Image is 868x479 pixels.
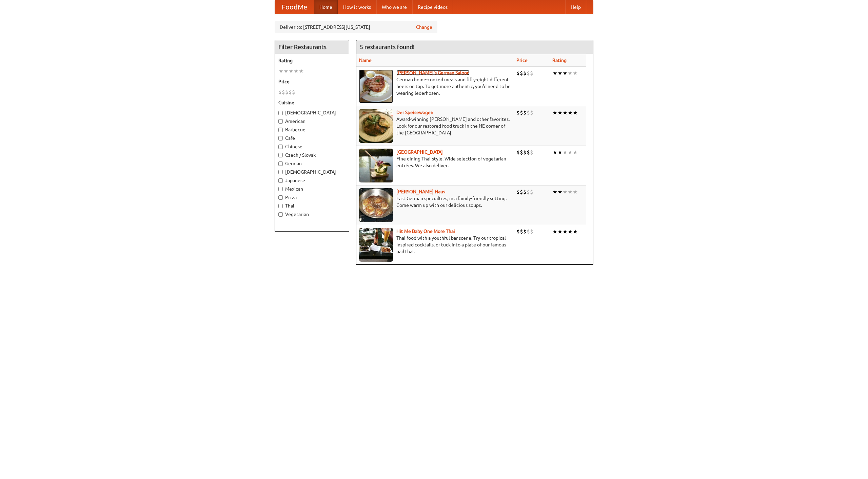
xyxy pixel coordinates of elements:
li: $ [527,109,530,116]
li: $ [527,188,530,196]
p: Award-winning [PERSON_NAME] and other favorites. Look for our restored food truck in the NE corne... [359,116,511,136]
li: ★ [573,69,578,77]
li: $ [516,109,520,116]
li: $ [530,149,533,156]
li: ★ [557,69,563,77]
li: ★ [552,109,557,116]
li: ★ [568,188,573,196]
li: ★ [552,188,557,196]
li: $ [530,69,533,77]
li: $ [527,149,530,156]
a: Price [516,58,528,63]
p: German home-cooked meals and fifty-eight different beers on tap. To get more authentic, you'd nee... [359,76,511,96]
li: $ [530,109,533,116]
li: $ [523,228,527,235]
input: Mexican [278,187,283,191]
li: ★ [283,67,289,75]
h5: Cuisine [278,99,346,106]
li: ★ [563,109,568,116]
input: Czech / Slovak [278,153,283,157]
a: [GEOGRAPHIC_DATA] [396,149,443,155]
li: ★ [557,228,563,235]
li: ★ [563,69,568,77]
li: $ [285,88,289,96]
li: $ [278,88,282,96]
li: $ [523,149,527,156]
li: $ [516,188,520,196]
label: Czech / Slovak [278,152,346,158]
h5: Price [278,78,346,85]
li: $ [516,228,520,235]
img: kohlhaus.jpg [359,188,393,222]
li: $ [523,188,527,196]
img: speisewagen.jpg [359,109,393,143]
li: ★ [568,149,573,156]
li: ★ [563,149,568,156]
li: ★ [568,69,573,77]
li: ★ [552,228,557,235]
li: $ [289,88,292,96]
input: Japanese [278,178,283,183]
a: Help [565,0,586,14]
li: $ [527,69,530,77]
label: Japanese [278,177,346,184]
li: $ [292,88,295,96]
li: $ [530,188,533,196]
li: ★ [573,228,578,235]
a: Hit Me Baby One More Thai [396,228,455,234]
li: $ [520,109,523,116]
p: Thai food with a youthful bar scene. Try our tropical inspired cocktails, or tuck into a plate of... [359,235,511,255]
li: ★ [563,228,568,235]
input: American [278,119,283,124]
li: $ [523,69,527,77]
li: $ [520,149,523,156]
img: satay.jpg [359,149,393,182]
li: ★ [557,188,563,196]
div: Deliver to: [STREET_ADDRESS][US_STATE] [275,21,437,33]
label: Chinese [278,143,346,150]
a: Home [314,0,338,14]
li: $ [516,69,520,77]
label: Barbecue [278,126,346,133]
a: Who we are [376,0,412,14]
label: Pizza [278,194,346,201]
label: [DEMOGRAPHIC_DATA] [278,109,346,116]
li: ★ [573,149,578,156]
li: $ [530,228,533,235]
a: Der Speisewagen [396,110,433,115]
label: [DEMOGRAPHIC_DATA] [278,169,346,175]
input: Cafe [278,136,283,140]
li: ★ [568,109,573,116]
label: German [278,160,346,167]
li: ★ [573,188,578,196]
h5: Rating [278,57,346,64]
input: Pizza [278,195,283,200]
a: Rating [552,58,567,63]
a: [PERSON_NAME]'s German Saloon [396,70,470,75]
li: ★ [552,69,557,77]
li: ★ [289,67,294,75]
a: Name [359,58,372,63]
li: ★ [294,67,299,75]
input: Barbecue [278,128,283,132]
a: [PERSON_NAME] Haus [396,189,445,194]
li: ★ [552,149,557,156]
li: ★ [568,228,573,235]
input: Chinese [278,145,283,149]
a: FoodMe [275,0,314,14]
label: American [278,118,346,125]
label: Vegetarian [278,211,346,218]
li: $ [520,188,523,196]
li: ★ [278,67,283,75]
input: [DEMOGRAPHIC_DATA] [278,111,283,115]
p: East German specialties, in a family-friendly setting. Come warm up with our delicious soups. [359,195,511,209]
li: $ [282,88,285,96]
a: Recipe videos [412,0,453,14]
input: German [278,161,283,166]
p: Fine dining Thai-style. Wide selection of vegetarian entrées. We also deliver. [359,155,511,169]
